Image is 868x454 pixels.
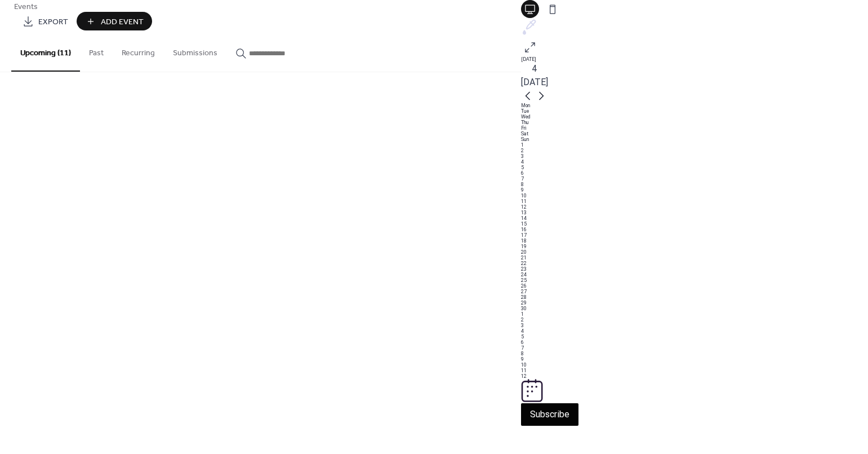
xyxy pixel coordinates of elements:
[521,142,868,148] div: 1
[11,30,80,72] button: Upcoming (11)
[521,176,868,182] div: 7
[521,351,868,356] div: 8
[164,30,226,70] button: Submissions
[521,328,868,334] div: 4
[521,103,868,108] div: Mon
[521,193,868,199] div: 10
[521,261,868,266] div: 22
[521,153,868,159] div: 3
[101,16,144,28] span: Add Event
[521,131,868,136] div: Sat
[38,16,68,28] span: Export
[521,249,868,255] div: 20
[521,317,868,323] div: 2
[521,227,868,232] div: 16
[521,170,868,176] div: 6
[521,306,868,311] div: 30
[77,23,152,28] a: Add Event
[521,272,868,277] div: 24
[521,345,868,351] div: 7
[80,30,113,70] button: Past
[521,221,868,227] div: 15
[521,294,868,300] div: 28
[521,300,868,306] div: 29
[521,311,868,317] div: 1
[521,136,868,142] div: Sun
[521,373,868,379] div: 12
[521,120,868,125] div: Thu
[521,182,868,187] div: 8
[521,255,868,261] div: 21
[521,238,868,244] div: 18
[521,108,868,114] div: Tue
[521,323,868,328] div: 3
[521,340,868,345] div: 6
[521,114,868,120] div: Wed
[113,30,164,70] button: Recurring
[521,56,868,62] div: [DATE]
[521,334,868,340] div: 5
[521,277,868,283] div: 25
[521,362,868,368] div: 10
[521,356,868,362] div: 9
[521,159,868,165] div: 4
[14,12,77,30] a: Export
[521,283,868,289] div: 26
[521,204,868,210] div: 12
[521,210,868,215] div: 13
[521,289,868,294] div: 27
[521,232,868,238] div: 17
[521,148,868,153] div: 2
[521,266,868,272] div: 23
[521,368,868,373] div: 11
[521,199,868,204] div: 11
[521,403,578,426] button: Subscribe
[521,244,868,249] div: 19
[521,165,868,170] div: 5
[521,215,868,221] div: 14
[517,59,552,92] button: 4[DATE]
[77,12,152,30] button: Add Event
[521,187,868,193] div: 9
[521,125,868,131] div: Fri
